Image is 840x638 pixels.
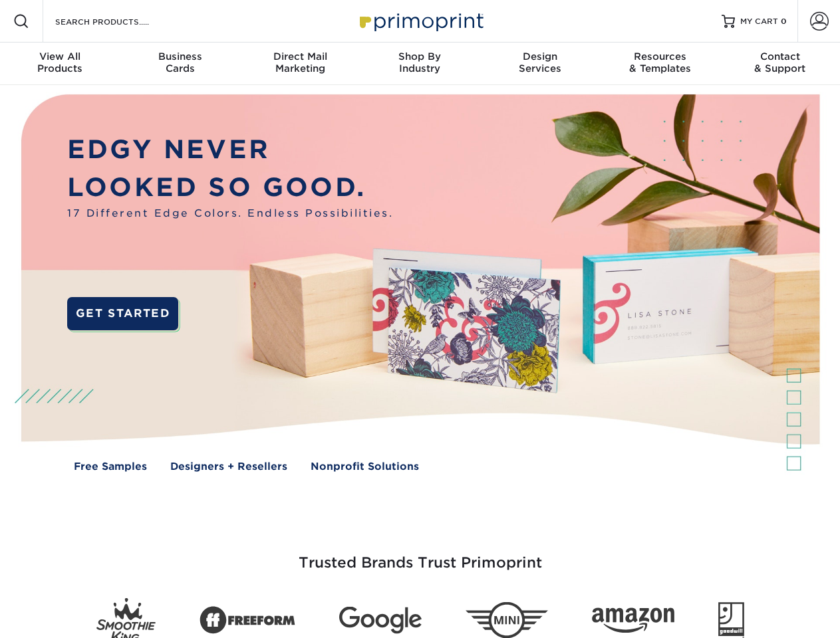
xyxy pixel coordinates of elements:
div: & Templates [600,51,720,74]
a: BusinessCards [120,43,239,85]
a: Shop ByIndustry [360,43,480,85]
p: EDGY NEVER [67,131,393,169]
img: Goodwill [718,602,744,638]
div: Cards [120,51,239,74]
h3: Trusted Brands Trust Primoprint [31,522,809,587]
a: Resources& Templates [600,43,720,85]
a: Nonprofit Solutions [311,459,419,475]
img: Amazon [592,608,674,633]
span: Shop By [360,51,480,62]
div: Marketing [240,51,360,74]
a: Designers + Resellers [170,459,287,475]
a: DesignServices [480,43,600,85]
div: Industry [360,51,480,74]
div: Services [480,51,600,74]
img: Google [339,607,422,634]
span: MY CART [740,16,778,27]
input: SEARCH PRODUCTS..... [54,13,184,29]
a: Free Samples [74,459,147,475]
span: Resources [600,51,720,62]
img: Primoprint [354,7,487,35]
span: Direct Mail [240,51,360,62]
span: Design [480,51,600,62]
span: 0 [781,17,787,26]
div: & Support [720,51,840,74]
span: 17 Different Edge Colors. Endless Possibilities. [67,206,393,221]
a: Direct MailMarketing [240,43,360,85]
a: GET STARTED [67,297,178,330]
a: Contact& Support [720,43,840,85]
span: Contact [720,51,840,62]
p: LOOKED SO GOOD. [67,169,393,207]
span: Business [120,51,239,62]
